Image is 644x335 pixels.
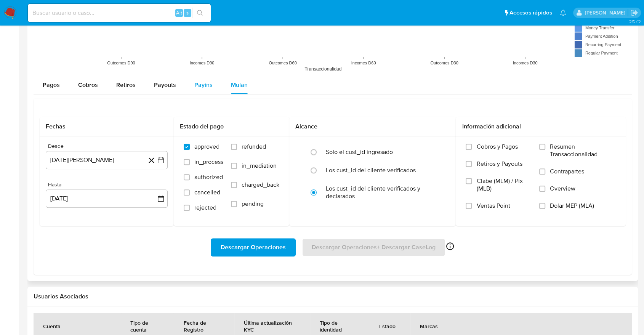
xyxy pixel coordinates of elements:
[28,8,211,18] input: Buscar usuario o caso...
[560,10,566,16] a: Notificaciones
[176,9,182,16] span: Alt
[630,9,638,17] a: Salir
[34,293,632,300] h2: Usuarios Asociados
[585,9,628,16] p: juan.tosini@mercadolibre.com
[192,8,208,18] button: search-icon
[509,9,552,17] span: Accesos rápidos
[629,18,640,24] span: 3.157.3
[186,9,189,16] span: s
